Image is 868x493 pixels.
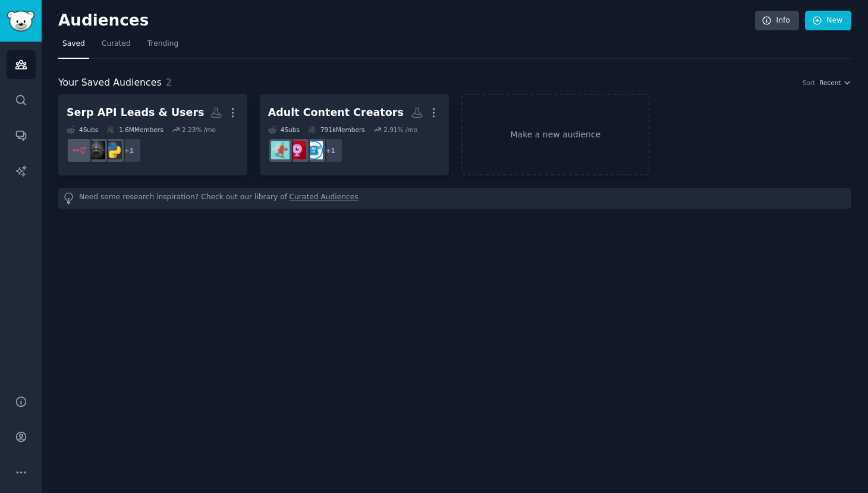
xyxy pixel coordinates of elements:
[67,125,98,134] div: 4 Sub s
[98,34,135,59] a: Curated
[318,138,343,163] div: + 1
[803,78,816,87] div: Sort
[271,141,290,159] img: CreatorsAdvice
[288,141,306,159] img: CamGirlProblems
[7,11,34,32] img: GummySearch logo
[182,125,216,134] div: 2.23 % /mo
[383,125,417,134] div: 2.91 % /mo
[166,77,172,88] span: 2
[755,11,799,31] a: Info
[143,34,183,59] a: Trending
[819,78,851,87] button: Recent
[58,34,89,59] a: Saved
[58,94,247,175] a: Serp API Leads & Users4Subs1.6MMembers2.23% /mo+1Pythonwebscrapingn8n
[58,188,851,209] div: Need some research inspiration? Check out our library of
[461,94,650,175] a: Make a new audience
[805,11,851,31] a: New
[87,141,105,159] img: webscraping
[58,76,162,90] span: Your Saved Audiences
[117,138,141,163] div: + 1
[268,125,300,134] div: 4 Sub s
[58,11,755,30] h2: Audiences
[260,94,449,175] a: Adult Content Creators4Subs791kMembers2.91% /mo+1onlyfansadviceCamGirlProblemsCreatorsAdvice
[290,192,358,205] a: Curated Audiences
[308,125,365,134] div: 791k Members
[147,39,178,49] span: Trending
[103,141,122,159] img: Python
[106,125,163,134] div: 1.6M Members
[304,141,323,159] img: onlyfansadvice
[819,78,841,87] span: Recent
[67,105,204,120] div: Serp API Leads & Users
[102,39,131,49] span: Curated
[268,105,404,120] div: Adult Content Creators
[62,39,85,49] span: Saved
[70,141,89,159] img: n8n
